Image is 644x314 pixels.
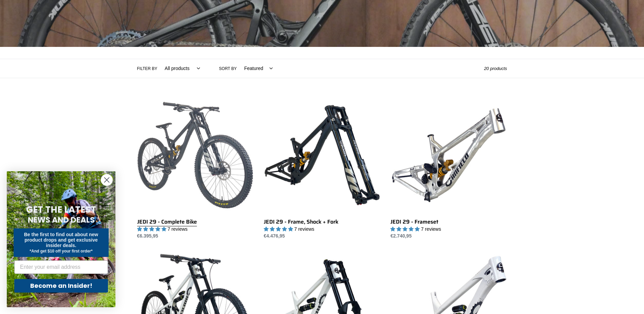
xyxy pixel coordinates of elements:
[24,232,98,248] span: Be the first to find out about new product drops and get exclusive insider deals.
[137,66,158,72] label: Filter by
[484,66,507,71] span: 20 products
[28,214,95,225] span: NEWS AND DEALS
[219,66,237,72] label: Sort by
[101,174,113,186] button: Close dialog
[14,260,108,274] input: Enter your email address
[26,204,96,216] span: GET THE LATEST
[14,279,108,293] button: Become an Insider!
[30,249,92,254] span: *And get $10 off your first order*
